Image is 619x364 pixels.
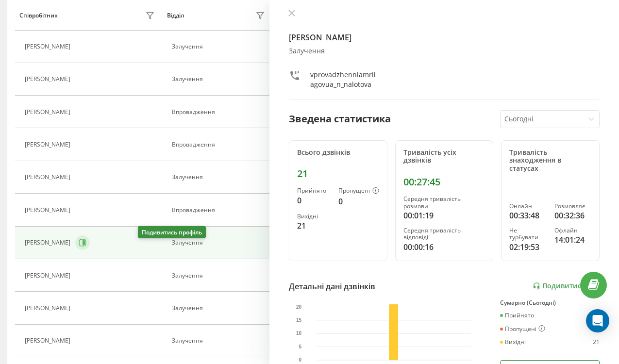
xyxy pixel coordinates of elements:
[297,168,379,180] div: 21
[289,281,375,292] div: Детальні дані дзвінків
[25,207,73,214] div: [PERSON_NAME]
[586,309,609,332] div: Open Intercom Messenger
[297,213,331,220] div: Вихідні
[593,339,600,346] div: 21
[403,241,485,253] div: 00:00:16
[172,337,267,344] div: Залучення
[25,239,73,246] div: [PERSON_NAME]
[172,76,267,83] div: Залучення
[25,174,73,181] div: [PERSON_NAME]
[509,241,546,253] div: 02:19:53
[172,174,267,181] div: Залучення
[289,47,600,55] div: Залучення
[167,12,184,19] div: Відділ
[172,43,267,50] div: Залучення
[338,187,379,195] div: Пропущені
[403,196,485,210] div: Середня тривалість розмови
[289,112,391,126] div: Зведена статистика
[509,210,546,221] div: 00:33:48
[172,141,267,148] div: Впровадження
[500,339,526,346] div: Вихідні
[509,203,546,210] div: Онлайн
[172,207,267,214] div: Впровадження
[533,282,600,290] a: Подивитись звіт
[554,210,591,221] div: 00:32:36
[25,272,73,279] div: [PERSON_NAME]
[25,305,73,312] div: [PERSON_NAME]
[297,195,331,206] div: 0
[25,43,73,50] div: [PERSON_NAME]
[500,325,545,333] div: Пропущені
[500,299,600,306] div: Сумарно (Сьогодні)
[554,234,591,246] div: 14:01:24
[403,227,485,241] div: Середня тривалість відповіді
[19,12,58,19] div: Співробітник
[297,149,379,157] div: Всього дзвінків
[289,32,600,43] h4: [PERSON_NAME]
[172,109,267,116] div: Впровадження
[338,196,379,207] div: 0
[509,227,546,241] div: Не турбувати
[25,76,73,83] div: [PERSON_NAME]
[403,176,485,188] div: 00:27:45
[296,304,302,309] text: 20
[297,187,331,194] div: Прийнято
[500,312,534,319] div: Прийнято
[25,337,73,344] div: [PERSON_NAME]
[310,70,380,89] div: vprovadzhenniamriiagovua_n_nalotova
[403,210,485,221] div: 00:01:19
[296,317,302,323] text: 15
[25,141,73,148] div: [PERSON_NAME]
[138,226,206,238] div: Подивитись профіль
[25,109,73,116] div: [PERSON_NAME]
[403,149,485,165] div: Тривалість усіх дзвінків
[554,227,591,234] div: Офлайн
[509,149,591,173] div: Тривалість знаходження в статусах
[554,203,591,210] div: Розмовляє
[299,344,302,349] text: 5
[299,357,302,363] text: 0
[297,220,331,232] div: 21
[172,305,267,312] div: Залучення
[296,331,302,336] text: 10
[172,272,267,279] div: Залучення
[172,239,267,246] div: Залучення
